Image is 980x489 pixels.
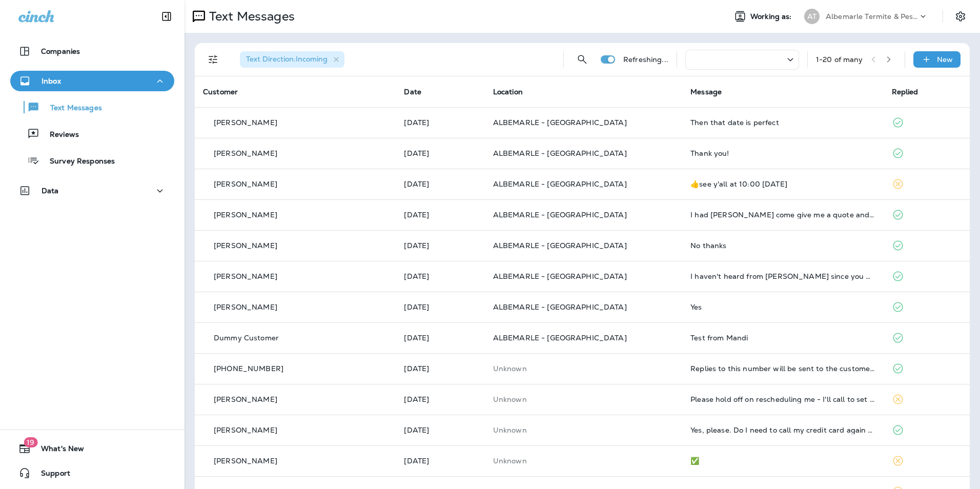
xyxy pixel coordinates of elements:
span: ALBEMARLE - [GEOGRAPHIC_DATA] [493,333,627,342]
p: Aug 21, 2025 03:55 PM [404,395,476,403]
span: What's New [31,444,84,457]
p: [PERSON_NAME] [214,457,277,465]
div: 1 - 20 of many [816,55,863,64]
button: Data [10,180,174,201]
div: Test from Mandi [690,334,875,342]
p: [PERSON_NAME] [214,272,277,280]
span: ALBEMARLE - [GEOGRAPHIC_DATA] [493,118,627,127]
button: Text Messages [10,96,174,118]
div: ✅ [690,457,875,465]
div: 👍see y'all at 10:00 next Tuesday [690,180,875,188]
p: Survey Responses [39,157,115,167]
span: Date [404,87,421,96]
button: Search Messages [572,49,593,70]
p: Sep 9, 2025 02:33 PM [404,118,476,127]
span: 19 [24,437,37,447]
div: Yes [690,303,875,311]
div: Yes, please. Do I need to call my credit card again so you have it on file? [690,426,875,434]
div: I had Ashton Jordan come give me a quote and when I called him to say I wanted the service he nev... [690,211,875,219]
span: ALBEMARLE - [GEOGRAPHIC_DATA] [493,149,627,158]
div: Thank you! [690,149,875,157]
div: Text Direction:Incoming [240,51,344,68]
span: Support [31,469,70,481]
p: Sep 9, 2025 02:04 PM [404,180,476,188]
div: Then that date is perfect [690,118,875,127]
button: Reviews [10,123,174,145]
p: Refreshing... [623,55,668,64]
p: This customer does not have a last location and the phone number they messaged is not assigned to... [493,426,674,434]
p: Reviews [39,130,79,140]
p: [PERSON_NAME] [214,149,277,157]
button: Support [10,463,174,483]
span: Working as: [750,12,794,21]
span: Replied [892,87,918,96]
p: [PERSON_NAME] [214,426,277,434]
div: Please hold off on rescheduling me - I'll call to set up my appointment at a later time, thanks! [690,395,875,403]
p: [PERSON_NAME] [214,118,277,127]
p: This customer does not have a last location and the phone number they messaged is not assigned to... [493,395,674,403]
p: Inbox [42,77,61,85]
p: [PERSON_NAME] [214,395,277,403]
span: Location [493,87,523,96]
p: Aug 14, 2025 01:36 PM [404,457,476,465]
button: Survey Responses [10,150,174,171]
p: Text Messages [205,9,295,24]
span: ALBEMARLE - [GEOGRAPHIC_DATA] [493,241,627,250]
button: Companies [10,41,174,62]
p: [PERSON_NAME] [214,211,277,219]
p: This customer does not have a last location and the phone number they messaged is not assigned to... [493,364,674,373]
p: Albemarle Termite & Pest Control [826,12,918,21]
p: New [937,55,953,64]
p: Companies [41,47,80,55]
p: Sep 9, 2025 02:31 PM [404,149,476,157]
span: ALBEMARLE - [GEOGRAPHIC_DATA] [493,210,627,219]
div: No thanks [690,241,875,250]
p: [PERSON_NAME] [214,241,277,250]
p: [PERSON_NAME] [214,303,277,311]
p: Data [42,187,59,195]
p: This customer does not have a last location and the phone number they messaged is not assigned to... [493,457,674,465]
span: Text Direction : Incoming [246,54,328,64]
p: Sep 9, 2025 11:23 AM [404,334,476,342]
p: Sep 9, 2025 12:15 PM [404,303,476,311]
button: Settings [951,7,970,26]
span: Message [690,87,722,96]
p: [PHONE_NUMBER] [214,364,283,373]
div: AT [804,9,820,24]
button: Collapse Sidebar [152,6,181,27]
p: Sep 9, 2025 12:59 PM [404,241,476,250]
button: 19What's New [10,438,174,459]
p: Sep 5, 2025 09:26 AM [404,364,476,373]
p: Aug 18, 2025 08:49 AM [404,426,476,434]
span: ALBEMARLE - [GEOGRAPHIC_DATA] [493,272,627,281]
p: [PERSON_NAME] [214,180,277,188]
p: Sep 9, 2025 12:16 PM [404,272,476,280]
button: Filters [203,49,223,70]
span: Customer [203,87,238,96]
button: Inbox [10,71,174,91]
span: ALBEMARLE - [GEOGRAPHIC_DATA] [493,179,627,189]
span: ALBEMARLE - [GEOGRAPHIC_DATA] [493,302,627,312]
p: Text Messages [40,104,102,113]
p: Dummy Customer [214,334,279,342]
div: Replies to this number will be sent to the customer. You can also choose to call the customer thr... [690,364,875,373]
div: I haven't heard from Sean since you mentioned this to me on Aug 13th? By the way perhaps we can g... [690,272,875,280]
p: Sep 9, 2025 01:39 PM [404,211,476,219]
